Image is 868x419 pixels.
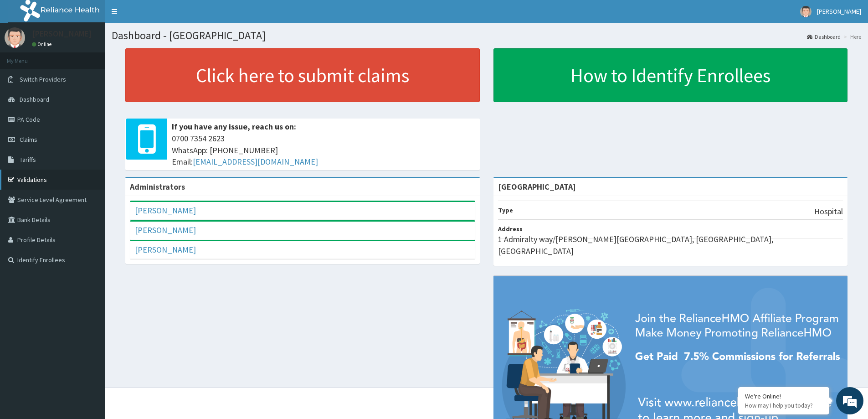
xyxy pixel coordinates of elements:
[135,244,196,255] a: [PERSON_NAME]
[193,156,318,167] a: [EMAIL_ADDRESS][DOMAIN_NAME]
[135,205,196,216] a: [PERSON_NAME]
[745,392,822,400] div: We're Online!
[130,181,185,192] b: Administrators
[842,33,861,41] li: Here
[498,225,523,233] b: Address
[800,6,812,17] img: User Image
[135,225,196,235] a: [PERSON_NAME]
[5,27,25,48] img: User Image
[172,133,475,168] span: 0700 7354 2623 WhatsApp: [PHONE_NUMBER] Email:
[814,206,843,217] p: Hospital
[32,41,54,47] a: Online
[20,95,49,103] span: Dashboard
[172,121,296,132] b: If you have any issue, reach us on:
[498,181,576,192] strong: [GEOGRAPHIC_DATA]
[493,48,848,102] a: How to Identify Enrollees
[498,233,843,257] p: 1 Admiralty way/[PERSON_NAME][GEOGRAPHIC_DATA], [GEOGRAPHIC_DATA], [GEOGRAPHIC_DATA]
[498,206,513,214] b: Type
[32,30,92,38] p: [PERSON_NAME]
[817,7,861,16] span: [PERSON_NAME]
[20,135,37,144] span: Claims
[125,48,480,102] a: Click here to submit claims
[20,75,66,83] span: Switch Providers
[745,402,822,409] p: How may I help you today?
[20,155,36,164] span: Tariffs
[112,30,861,41] h1: Dashboard - [GEOGRAPHIC_DATA]
[807,33,841,41] a: Dashboard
